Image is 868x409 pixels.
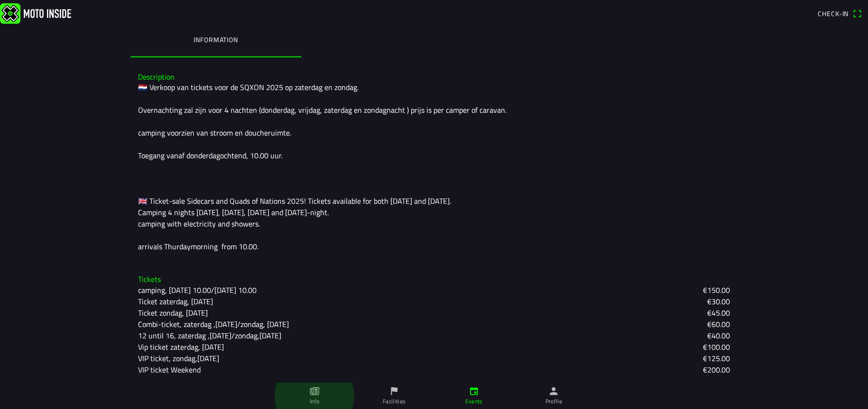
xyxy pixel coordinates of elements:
[703,364,730,375] ion-text: €200.00
[707,330,730,341] ion-text: €40.00
[818,9,849,18] span: Check-in
[138,330,281,341] ion-text: 12 until 16, zaterdag ,[DATE]/zondag,[DATE]
[383,397,406,406] ion-label: Facilities
[548,386,559,396] ion-icon: person
[138,353,219,364] ion-text: VIP ticket, zondag,[DATE]
[138,73,730,82] h3: Description
[703,341,730,353] ion-text: €100.00
[138,307,208,318] ion-text: Ticket zondag, [DATE]
[138,318,289,330] ion-text: Combi-ticket, zaterdag ,[DATE]/zondag, [DATE]
[813,5,866,21] a: Check-inqr scanner
[469,386,479,396] ion-icon: calendar
[138,284,257,296] ion-text: camping, [DATE] 10.00/[DATE] 10.00
[707,296,730,307] ion-text: €30.00
[138,275,730,284] h3: Tickets
[545,397,562,406] ion-label: Profile
[707,318,730,330] ion-text: €60.00
[194,35,238,45] ion-label: Information
[138,296,213,307] ion-text: Ticket zaterdag, [DATE]
[465,397,482,406] ion-label: Events
[138,364,201,375] ion-text: VIP ticket Weekend
[389,386,399,396] ion-icon: flag
[138,341,224,353] ion-text: Vip ticket zaterdag, [DATE]
[310,397,319,406] ion-label: Info
[309,386,320,396] ion-icon: paper
[707,307,730,318] ion-text: €45.00
[703,353,730,364] ion-text: €125.00
[703,284,730,296] ion-text: €150.00
[138,82,730,252] div: 🇳🇱 Verkoop van tickets voor de SQXON 2025 op zaterdag en zondag. Overnachting zal zijn voor 4 nac...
